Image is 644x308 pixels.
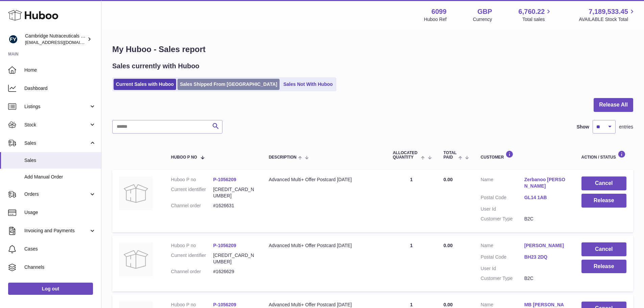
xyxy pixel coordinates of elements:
[171,176,213,183] dt: Huboo P no
[524,194,568,201] a: GL14 1AB
[444,243,453,248] span: 0.00
[579,16,636,23] span: AVAILABLE Stock Total
[25,40,99,45] span: [EMAIL_ADDRESS][DOMAIN_NAME]
[24,264,96,270] span: Channels
[481,265,524,272] dt: User Id
[8,34,18,44] img: internalAdmin-6099@internal.huboo.com
[213,203,255,209] dd: #1626631
[119,176,153,210] img: no-photo.jpg
[473,16,492,23] div: Currency
[481,206,524,212] dt: User Id
[481,242,524,251] dt: Name
[444,177,453,182] span: 0.00
[619,124,633,130] span: entries
[24,85,96,92] span: Dashboard
[581,194,626,208] button: Release
[393,151,420,160] span: ALLOCATED Quantity
[213,268,255,275] dd: #1626629
[171,242,213,249] dt: Huboo P no
[581,150,626,160] div: Action / Status
[213,243,236,248] a: P-1056209
[171,186,213,199] dt: Current identifier
[481,275,524,282] dt: Customer Type
[119,242,153,276] img: no-photo.jpg
[524,254,568,260] a: BH23 2DQ
[24,209,96,216] span: Usage
[213,252,255,265] dd: [CREDIT_CARD_NUMBER]
[424,16,447,23] div: Huboo Ref
[581,176,626,190] button: Cancel
[171,252,213,265] dt: Current identifier
[281,79,335,90] a: Sales Not With Huboo
[269,242,379,249] div: Advanced Multi+ Offer Postcard [DATE]
[112,62,199,71] h2: Sales currently with Huboo
[24,174,96,180] span: Add Manual Order
[431,7,447,16] strong: 6099
[24,246,96,252] span: Cases
[114,79,176,90] a: Current Sales with Huboo
[581,260,626,274] button: Release
[477,7,492,16] strong: GBP
[579,7,636,23] a: 7,189,533.45 AVAILABLE Stock Total
[171,268,213,275] dt: Channel order
[581,242,626,256] button: Cancel
[171,155,197,160] span: Huboo P no
[524,242,568,249] a: [PERSON_NAME]
[24,157,96,164] span: Sales
[481,216,524,222] dt: Customer Type
[24,140,89,146] span: Sales
[112,44,633,55] h1: My Huboo - Sales report
[481,176,524,191] dt: Name
[481,150,568,160] div: Customer
[444,151,457,160] span: Total paid
[386,236,437,292] td: 1
[269,302,379,308] div: Advanced Multi+ Offer Postcard [DATE]
[24,191,89,197] span: Orders
[25,33,86,46] div: Cambridge Nutraceuticals Ltd
[269,176,379,183] div: Advanced Multi+ Offer Postcard [DATE]
[524,275,568,282] dd: B2C
[24,67,96,73] span: Home
[524,216,568,222] dd: B2C
[444,302,453,307] span: 0.00
[171,203,213,209] dt: Channel order
[594,98,633,112] button: Release All
[171,302,213,308] dt: Huboo P no
[213,177,236,182] a: P-1056209
[481,194,524,203] dt: Postal Code
[589,7,628,16] span: 7,189,533.45
[577,124,589,130] label: Show
[213,302,236,307] a: P-1056209
[24,103,89,110] span: Listings
[522,16,552,23] span: Total sales
[24,228,89,234] span: Invoicing and Payments
[213,186,255,199] dd: [CREDIT_CARD_NUMBER]
[24,122,89,128] span: Stock
[481,254,524,262] dt: Postal Code
[8,283,93,295] a: Log out
[524,176,568,189] a: Zerbanoo [PERSON_NAME]
[269,155,296,160] span: Description
[386,170,437,232] td: 1
[519,7,553,23] a: 6,760.22 Total sales
[519,7,545,16] span: 6,760.22
[177,79,280,90] a: Sales Shipped From [GEOGRAPHIC_DATA]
